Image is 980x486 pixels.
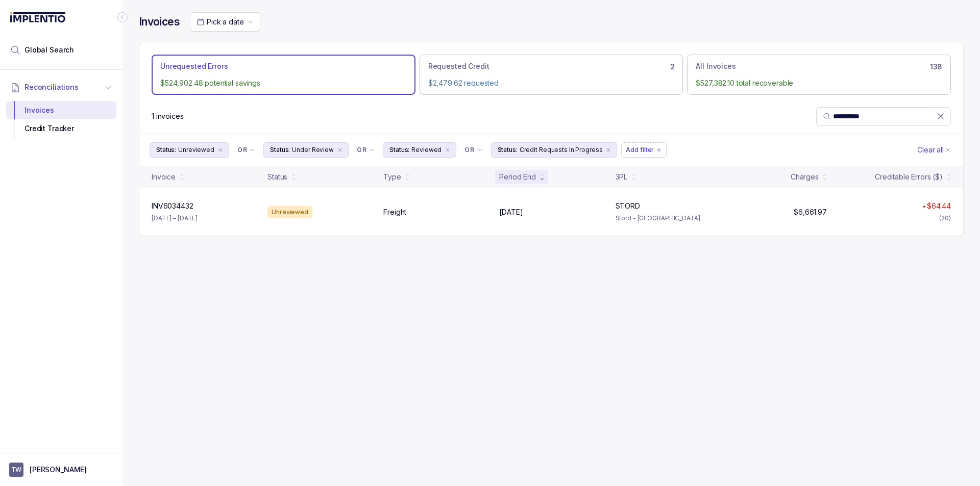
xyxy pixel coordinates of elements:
p: Status: [389,145,409,155]
p: [PERSON_NAME] [30,465,87,475]
div: Reconciliations [6,99,116,140]
h6: 2 [670,63,675,71]
p: $524,902.48 potential savings [160,78,407,88]
div: 3PL [616,172,628,182]
div: remove content [336,146,344,154]
div: Status [267,172,287,182]
button: Filter Chip Connector undefined [233,143,259,157]
p: $6,661.97 [794,207,827,217]
button: Clear Filters [915,142,953,158]
div: remove content [444,146,452,154]
p: Credit Requests In Progress [520,145,603,155]
ul: Action Tab Group [152,55,951,95]
span: User initials [9,463,23,477]
button: Filter Chip Connector undefined [460,143,486,157]
p: Clear all [917,145,944,155]
p: Status: [498,145,518,155]
p: OR [237,146,247,154]
p: Status: [156,145,176,155]
span: Reconciliations [24,82,79,92]
p: Requested Credit [428,61,489,71]
div: Remaining page entries [152,111,184,121]
p: Unrequested Errors [160,61,228,71]
p: All Invoices [696,61,736,71]
p: Stord - [GEOGRAPHIC_DATA] [616,213,719,223]
span: Pick a date [207,17,243,26]
div: remove content [604,146,612,154]
div: Credit Tracker [14,119,108,138]
div: Invoices [14,101,108,119]
button: Reconciliations [6,76,116,98]
div: Charges [791,172,819,182]
button: Date Range Picker [190,12,260,32]
p: Under Review [292,145,334,155]
p: [DATE] [499,207,523,217]
span: Global Search [24,45,74,55]
li: Filter Chip Connector undefined [237,146,255,154]
p: STORD [616,201,640,211]
div: Creditable Errors ($) [875,172,943,182]
div: Invoice [152,172,176,182]
h4: Invoices [139,15,180,29]
search: Date Range Picker [197,17,243,27]
ul: Filter Group [150,142,915,158]
div: Collapse Icon [116,11,129,23]
p: 1 invoices [152,111,184,121]
div: Period End [499,172,536,182]
button: Filter Chip Credit Requests In Progress [491,142,618,158]
div: Type [383,172,401,182]
button: Filter Chip Under Review [263,142,349,158]
p: $64.44 [927,201,951,211]
p: Unreviewed [178,145,214,155]
p: $527,382.10 total recoverable [696,78,942,88]
button: Filter Chip Add filter [621,142,667,158]
button: User initials[PERSON_NAME] [9,463,113,477]
li: Filter Chip Connector undefined [464,146,482,154]
li: Filter Chip Connector undefined [357,146,375,154]
p: Reviewed [411,145,442,155]
p: Add filter [626,145,654,155]
div: (20) [939,213,951,223]
p: Freight [383,207,406,217]
button: Filter Chip Connector undefined [353,143,379,157]
div: Unreviewed [267,206,312,218]
h6: 138 [930,63,942,71]
p: OR [357,146,366,154]
p: [DATE] – [DATE] [152,213,198,223]
p: Status: [270,145,290,155]
button: Filter Chip Unreviewed [150,142,229,158]
button: Filter Chip Reviewed [383,142,456,158]
p: INV6034432 [152,201,193,211]
p: OR [464,146,474,154]
p: $2,479.62 requested [428,78,675,88]
img: red pointer upwards [922,205,925,208]
div: remove content [216,146,225,154]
